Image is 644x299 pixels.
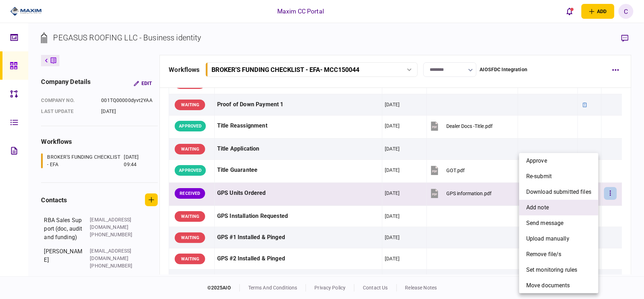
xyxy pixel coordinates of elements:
span: download submitted files [526,188,591,196]
span: set monitoring rules [526,266,578,274]
span: Move documents [526,281,570,290]
span: upload manually [526,235,569,243]
span: add note [526,203,549,212]
span: remove file/s [526,250,562,259]
span: approve [526,157,547,165]
span: send message [526,219,564,227]
span: re-submit [526,172,552,181]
